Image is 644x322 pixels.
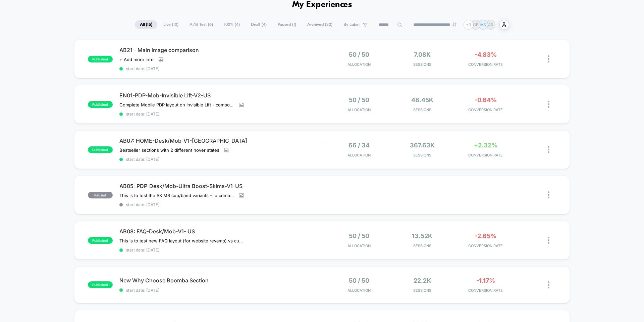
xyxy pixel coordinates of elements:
span: This is to test the SKIMS cup/band variants - to compare it with the results from the same AB of ... [119,193,234,198]
img: close [548,237,549,244]
span: Draft ( 4 ) [246,20,272,29]
p: AR [488,22,493,27]
span: start date: [DATE] [119,111,322,117]
span: Bestseller sections with 2 different hover states [119,147,219,153]
p: AS [481,22,486,27]
span: Allocation [347,153,371,157]
span: -0.64% [475,96,497,103]
span: CONVERSION RATE [455,62,516,67]
span: start date: [DATE] [119,157,322,162]
span: 50 / 50 [349,277,369,284]
span: 22.2k [414,277,431,284]
span: CONVERSION RATE [455,288,516,293]
span: published [88,281,113,288]
span: start date: [DATE] [119,288,322,293]
span: Sessions [392,288,452,293]
span: published [88,56,113,62]
img: end [452,22,457,27]
span: Archived ( 30 ) [302,20,337,29]
span: CONVERSION RATE [455,153,516,157]
span: Complete Mobile PDP layout on Invisible Lift - combo Bleame and new layout sections. The new vers... [119,102,234,107]
span: + Add more info [119,57,154,62]
p: GB [473,22,479,27]
span: All ( 15 ) [135,20,157,29]
span: -4.83% [475,51,497,58]
span: CONVERSION RATE [455,107,516,112]
span: 50 / 50 [349,51,369,58]
img: close [548,101,549,108]
span: Sessions [392,153,452,157]
span: AB08: FAQ-Desk/Mob-V1- US [119,228,322,235]
span: A/B Test ( 6 ) [184,20,218,29]
span: Allocation [347,62,371,67]
span: Paused ( 1 ) [273,20,301,29]
span: Allocation [347,243,371,248]
span: 7.08k [414,51,431,58]
span: New Why Choose Boomba Section [119,277,322,284]
span: AB07: HOME-Desk/Mob-V1-[GEOGRAPHIC_DATA] [119,137,322,144]
span: paused [88,192,113,198]
span: Live ( 10 ) [158,20,183,29]
span: start date: [DATE] [119,66,322,71]
img: close [548,281,549,288]
span: 48.45k [411,96,433,103]
span: Sessions [392,62,452,67]
span: 367.63k [410,142,435,149]
span: 100% ( 4 ) [219,20,245,29]
span: Allocation [347,107,371,112]
img: close [548,55,549,62]
span: 50 / 50 [349,232,369,239]
span: AB21 - Main image comparison [119,47,322,53]
span: Sessions [392,107,452,112]
span: CONVERSION RATE [455,243,516,248]
span: This is to test new FAQ layout (for website revamp) vs current. We will use Clarity to measure. [119,238,244,243]
span: Sessions [392,243,452,248]
span: start date: [DATE] [119,202,322,207]
span: start date: [DATE] [119,247,322,252]
span: published [88,237,113,244]
span: 13.52k [412,232,432,239]
span: published [88,101,113,108]
span: 50 / 50 [349,96,369,103]
span: -2.65% [475,232,496,239]
span: EN01-PDP-Mob-Invisible Lift-V2-US [119,92,322,99]
span: +2.32% [474,142,497,149]
img: close [548,191,549,198]
img: close [548,146,549,153]
span: 66 / 34 [348,142,370,149]
span: published [88,146,113,153]
div: + 3 [464,20,473,30]
span: AB05: PDP-Desk/Mob-Ultra Boost-Skims-V1-US [119,183,322,189]
span: Allocation [347,288,371,293]
span: By Label [343,22,360,27]
span: -1.17% [476,277,495,284]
